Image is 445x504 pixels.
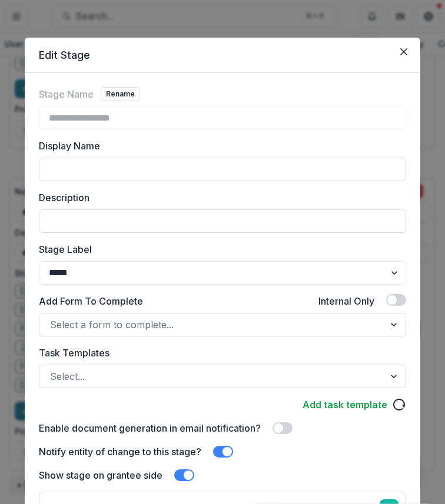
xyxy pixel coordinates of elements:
[39,421,261,435] label: Enable document generation in email notification?
[392,398,406,412] svg: reload
[39,294,143,308] label: Add Form To Complete
[318,294,374,308] label: Internal Only
[39,242,399,256] label: Stage Label
[39,468,162,482] label: Show stage on grantee side
[39,445,201,459] label: Notify entity of change to this stage?
[394,42,413,61] button: Close
[25,38,420,73] header: Edit Stage
[101,87,140,101] button: Rename
[39,346,399,360] label: Task Templates
[303,398,387,412] a: Add task template
[39,139,399,153] label: Display Name
[39,87,94,101] label: Stage Name
[39,191,399,205] label: Description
